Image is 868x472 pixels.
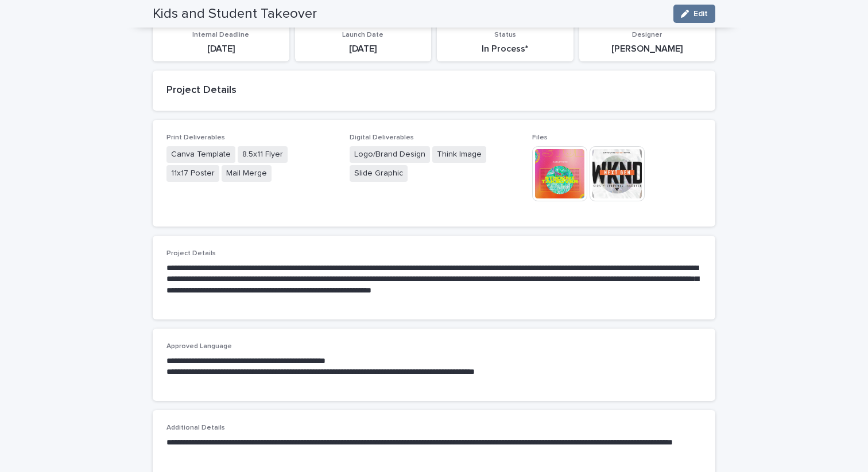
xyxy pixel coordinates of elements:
[166,424,225,431] span: Additional Details
[166,146,235,163] span: Canva Template
[166,250,216,257] span: Project Details
[350,165,408,182] span: Slide Graphic
[444,44,567,54] p: In Process*
[673,5,715,23] button: Edit
[342,32,383,38] span: Launch Date
[222,165,272,182] span: Mail Merge
[153,6,317,22] h2: Kids and Student Takeover
[166,84,702,97] h2: Project Details
[166,343,232,350] span: Approved Language
[166,134,225,141] span: Print Deliverables
[632,32,662,38] span: Designer
[494,32,516,38] span: Status
[192,32,249,38] span: Internal Deadline
[166,165,219,182] span: 11x17 Poster
[432,146,486,163] span: Think Image
[693,10,708,18] span: Edit
[160,44,282,54] p: [DATE]
[532,134,548,141] span: Files
[302,44,425,54] p: [DATE]
[238,146,288,163] span: 8.5x11 Flyer
[350,134,414,141] span: Digital Deliverables
[586,44,709,54] p: [PERSON_NAME]
[350,146,430,163] span: Logo/Brand Design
